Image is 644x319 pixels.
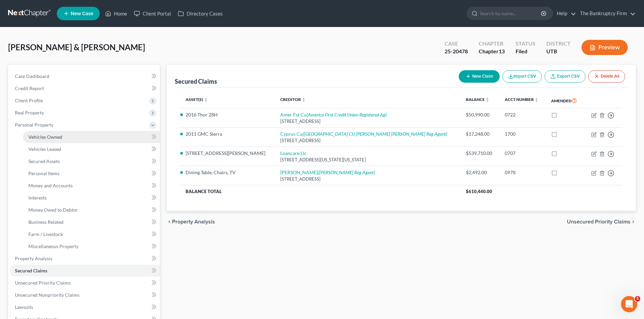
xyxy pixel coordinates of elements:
[505,131,541,137] div: 1700
[280,118,455,125] div: [STREET_ADDRESS]
[445,40,468,48] div: Case
[28,195,47,201] span: Interests
[204,98,208,102] i: unfold_more
[466,189,492,194] span: $610,440.00
[545,70,586,83] a: Export CSV
[28,207,78,213] span: Money Owed to Debtor
[280,112,387,117] a: Amer Fst Cu(America First Credit Union Registered Ag)
[546,93,584,108] th: Amended
[9,82,160,95] a: Credit Report
[71,11,93,16] span: New Case
[466,131,494,137] div: $17,248.00
[15,122,53,128] span: Personal Property
[186,111,269,118] li: 2016 Thor 28H
[546,48,571,55] div: UTB
[303,131,447,137] i: ([GEOGRAPHIC_DATA] CU [PERSON_NAME] [PERSON_NAME] Reg Agent)
[479,48,505,55] div: Chapter
[307,112,387,117] i: (America First Credit Union Registered Ag)
[534,98,539,102] i: unfold_more
[186,169,269,176] li: Dining Table, Chairs, TV
[553,7,576,20] a: Help
[186,97,208,102] a: Asset(s) unfold_more
[15,256,52,261] span: Property Analysis
[9,301,160,313] a: Lawsuits
[28,219,64,225] span: Business Related
[174,7,226,20] a: Directory Cases
[167,219,215,224] button: chevron_left Property Analysis
[516,40,535,48] div: Status
[302,98,306,102] i: unfold_more
[167,219,172,224] i: chevron_left
[186,150,269,157] li: [STREET_ADDRESS][PERSON_NAME]
[499,48,505,54] span: 13
[466,111,494,118] div: $50,990.00
[480,7,542,20] input: Search by name...
[280,97,306,102] a: Creditor unfold_more
[505,169,541,176] div: 0978
[9,70,160,82] a: Case Dashboard
[15,304,33,310] span: Lawsuits
[485,98,490,102] i: unfold_more
[28,243,78,249] span: Miscellaneous Property
[445,48,468,55] div: 25-20478
[28,231,63,237] span: Farm / Livestock
[505,111,541,118] div: 0722
[630,219,636,224] i: chevron_right
[567,219,636,224] button: Unsecured Priority Claims chevron_right
[280,169,375,175] a: [PERSON_NAME]([PERSON_NAME] Reg Agent)
[9,252,160,265] a: Property Analysis
[9,265,160,277] a: Secured Claims
[23,167,160,180] a: Personal Items
[577,7,636,20] a: The Bankruptcy Firm
[23,192,160,204] a: Interests
[567,219,630,224] span: Unsecured Priority Claims
[23,155,160,167] a: Secured Assets
[28,183,73,188] span: Money and Accounts
[280,150,307,156] a: Loancare Llc
[15,85,44,91] span: Credit Report
[9,277,160,289] a: Unsecured Priority Claims
[28,170,59,176] span: Personal Items
[23,180,160,192] a: Money and Accounts
[175,77,217,85] div: Secured Claims
[23,131,160,143] a: Vehicles Owned
[466,169,494,176] div: $2,492.00
[8,42,145,52] span: [PERSON_NAME] & [PERSON_NAME]
[23,143,160,155] a: Vehicles Leased
[28,134,62,140] span: Vehicles Owned
[280,137,455,144] div: [STREET_ADDRESS]
[15,280,71,286] span: Unsecured Priority Claims
[505,150,541,157] div: 0707
[23,228,160,240] a: Farm / Livestock
[280,176,455,182] div: [STREET_ADDRESS]
[621,296,637,312] iframe: Intercom live chat
[280,131,447,137] a: Cyprus Cu([GEOGRAPHIC_DATA] CU [PERSON_NAME] [PERSON_NAME] Reg Agent)
[318,169,375,175] i: ([PERSON_NAME] Reg Agent)
[28,158,60,164] span: Secured Assets
[186,131,269,137] li: 2011 GMC Sierra
[172,219,215,224] span: Property Analysis
[479,40,505,48] div: Chapter
[466,150,494,157] div: $539,710.00
[15,73,49,79] span: Case Dashboard
[15,268,47,273] span: Secured Claims
[459,70,500,83] button: New Claim
[15,292,79,298] span: Unsecured Nonpriority Claims
[23,204,160,216] a: Money Owed to Debtor
[9,289,160,301] a: Unsecured Nonpriority Claims
[588,70,625,83] button: Delete All
[505,97,539,102] a: Acct Number unfold_more
[102,7,130,20] a: Home
[516,48,535,55] div: Filed
[546,40,571,48] div: District
[180,185,460,197] th: Balance Total
[130,7,174,20] a: Client Portal
[23,216,160,228] a: Business Related
[502,70,542,83] button: Import CSV
[581,40,628,55] button: Preview
[280,157,455,163] div: [STREET_ADDRESS][US_STATE][US_STATE]
[23,240,160,252] a: Miscellaneous Property
[28,146,61,152] span: Vehicles Leased
[635,296,640,301] span: 5
[15,98,43,103] span: Client Profile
